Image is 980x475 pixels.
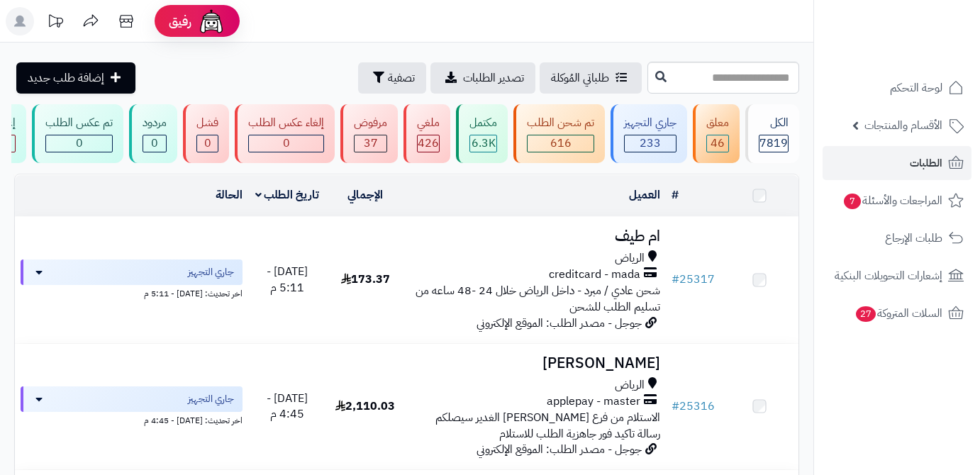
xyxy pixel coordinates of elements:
div: ملغي [417,115,440,131]
span: 7 [844,194,861,209]
a: مردود 0 [126,104,180,163]
span: الرياض [615,250,645,267]
span: 7819 [759,135,788,152]
div: معلق [706,115,729,131]
a: معلق 46 [690,104,742,163]
a: إضافة طلب جديد [16,62,135,94]
a: الحالة [216,186,243,203]
span: 6.3K [472,135,496,152]
div: 46 [707,135,728,152]
a: طلبات الإرجاع [823,221,971,255]
div: تم عكس الطلب [45,115,113,131]
span: جاري التجهيز [188,392,234,406]
div: تم شحن الطلب [527,115,594,131]
div: 0 [197,135,218,152]
span: جاري التجهيز [188,265,234,279]
span: الرياض [615,377,645,393]
span: 46 [711,135,725,152]
div: مرفوض [354,115,387,131]
span: إضافة طلب جديد [28,69,104,86]
a: العميل [629,186,660,203]
span: طلباتي المُوكلة [551,69,609,86]
a: تحديثات المنصة [38,7,73,39]
a: لوحة التحكم [823,71,971,105]
span: 0 [204,135,211,152]
span: 0 [151,135,158,152]
div: 6270 [470,135,496,152]
span: 37 [364,135,378,152]
span: المراجعات والأسئلة [842,191,942,211]
span: الطلبات [910,153,942,173]
a: الإجمالي [347,186,383,203]
div: جاري التجهيز [624,115,676,131]
span: 2,110.03 [335,398,395,415]
div: 233 [625,135,676,152]
span: تصفية [388,69,415,86]
a: # [672,186,679,203]
div: الكل [759,115,789,131]
div: 37 [355,135,386,152]
h3: ام طيف [411,228,660,245]
span: رفيق [169,13,191,30]
span: applepay - master [547,393,640,410]
a: الطلبات [823,146,971,180]
a: جاري التجهيز 233 [608,104,690,163]
span: جوجل - مصدر الطلب: الموقع الإلكتروني [477,441,642,458]
img: ai-face.png [197,7,225,35]
span: لوحة التحكم [890,78,942,98]
span: 173.37 [341,271,390,288]
img: logo-2.png [884,40,967,69]
div: مردود [143,115,167,131]
span: 426 [418,135,439,152]
a: السلات المتروكة27 [823,296,971,330]
span: 616 [550,135,572,152]
a: تم عكس الطلب 0 [29,104,126,163]
a: إلغاء عكس الطلب 0 [232,104,338,163]
span: # [672,398,679,415]
a: إشعارات التحويلات البنكية [823,259,971,293]
a: مرفوض 37 [338,104,401,163]
span: طلبات الإرجاع [885,228,942,248]
div: 0 [249,135,323,152]
span: الاستلام من فرع [PERSON_NAME] الغدير سيصلكم رسالة تاكيد فور جاهزية الطلب للاستلام [435,409,660,442]
div: 0 [46,135,112,152]
div: 0 [143,135,166,152]
a: فشل 0 [180,104,232,163]
span: الأقسام والمنتجات [864,116,942,135]
span: السلات المتروكة [854,303,942,323]
span: [DATE] - 4:45 م [267,390,308,423]
span: creditcard - mada [549,267,640,283]
div: إلغاء عكس الطلب [248,115,324,131]
span: 233 [640,135,661,152]
span: 27 [856,306,876,322]
span: 0 [76,135,83,152]
h3: [PERSON_NAME] [411,355,660,371]
div: اخر تحديث: [DATE] - 4:45 م [21,412,243,427]
span: # [672,271,679,288]
a: تم شحن الطلب 616 [511,104,608,163]
span: شحن عادي / مبرد - داخل الرياض خلال 24 -48 ساعه من تسليم الطلب للشحن [416,282,660,315]
a: مكتمل 6.3K [453,104,511,163]
span: [DATE] - 5:11 م [267,263,308,296]
div: مكتمل [469,115,497,131]
a: تصدير الطلبات [430,62,535,94]
div: اخر تحديث: [DATE] - 5:11 م [21,285,243,300]
span: إشعارات التحويلات البنكية [835,266,942,286]
a: الكل7819 [742,104,802,163]
span: جوجل - مصدر الطلب: الموقع الإلكتروني [477,315,642,332]
a: المراجعات والأسئلة7 [823,184,971,218]
div: 616 [528,135,594,152]
span: 0 [283,135,290,152]
a: طلباتي المُوكلة [540,62,642,94]
div: فشل [196,115,218,131]
span: تصدير الطلبات [463,69,524,86]
a: تاريخ الطلب [255,186,320,203]
button: تصفية [358,62,426,94]
a: ملغي 426 [401,104,453,163]
a: #25316 [672,398,715,415]
a: #25317 [672,271,715,288]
